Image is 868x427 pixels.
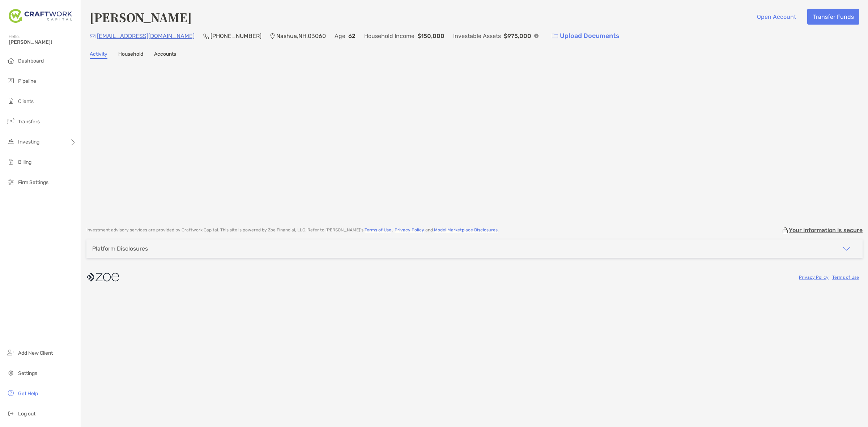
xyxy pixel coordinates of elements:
div: Platform Disclosures [92,245,148,252]
img: pipeline icon [7,76,15,85]
a: Model Marketplace Disclosures [434,227,498,232]
img: logout icon [7,409,15,418]
a: Activity [90,51,107,59]
p: [PHONE_NUMBER] [210,31,261,40]
p: Investable Assets [453,31,501,40]
button: Transfer Funds [807,9,859,25]
p: $150,000 [417,31,444,40]
img: get-help icon [7,389,15,397]
p: [EMAIL_ADDRESS][DOMAIN_NAME] [97,31,195,40]
span: Firm Settings [18,179,48,185]
img: button icon [552,34,558,39]
a: Household [118,51,143,59]
a: Terms of Use [832,275,859,280]
span: Investing [18,139,39,145]
p: Investment advisory services are provided by Craftwork Capital . This site is powered by Zoe Fina... [86,227,499,233]
span: Pipeline [18,78,36,84]
img: firm-settings icon [7,178,15,186]
h4: [PERSON_NAME] [90,9,192,25]
img: icon arrow [842,244,851,253]
img: investing icon [7,137,15,146]
img: Phone Icon [203,33,209,39]
img: add_new_client icon [7,348,15,357]
button: Open Account [751,9,801,25]
img: Info Icon [534,34,539,38]
img: transfers icon [7,117,15,125]
img: Zoe Logo [9,3,72,29]
a: Upload Documents [547,28,624,44]
span: Clients [18,98,34,104]
p: 62 [348,31,356,40]
img: company logo [86,269,119,285]
img: Location Icon [270,33,275,39]
span: Dashboard [18,58,44,64]
span: Transfers [18,119,40,125]
span: Add New Client [18,350,53,356]
img: clients icon [7,97,15,105]
p: Nashua , NH , 03060 [276,31,326,40]
span: [PERSON_NAME]! [9,39,76,45]
p: $975,000 [504,31,531,40]
p: Age [335,31,345,40]
a: Accounts [154,51,176,59]
span: Settings [18,370,37,376]
img: Email Icon [90,34,95,38]
p: Household Income [364,31,414,40]
span: Log out [18,411,35,417]
span: Billing [18,159,31,165]
span: Get Help [18,390,38,397]
img: billing icon [7,157,15,166]
a: Privacy Policy [799,275,829,280]
a: Terms of Use [365,227,391,232]
p: Your information is secure [789,227,863,234]
img: dashboard icon [7,56,15,65]
a: Privacy Policy [395,227,424,232]
img: settings icon [7,368,15,377]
